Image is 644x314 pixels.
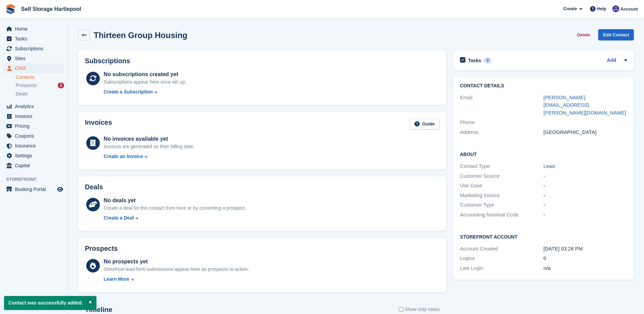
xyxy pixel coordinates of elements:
[16,90,64,98] a: Deals
[104,70,186,78] div: No subscriptions created yet
[544,172,627,180] div: -
[544,163,555,169] a: Lead
[16,74,64,81] a: Contacts
[607,57,616,65] a: Add
[460,255,544,262] div: Logins
[460,201,544,209] div: Customer Type
[544,94,626,116] a: [PERSON_NAME][EMAIL_ADDRESS][PERSON_NAME][DOMAIN_NAME]
[598,29,634,40] a: Edit Contact
[597,5,606,12] span: Help
[460,233,627,240] h2: Storefront Account
[468,57,481,64] h2: Tasks
[16,91,28,97] span: Deals
[15,64,56,73] span: CRM
[16,82,64,89] a: Prospects 1
[612,5,619,12] img: Sean Wood
[544,245,627,253] div: [DATE] 03:28 PM
[460,83,627,89] h2: Contact Details
[3,24,64,34] a: menu
[16,82,37,89] span: Prospects
[3,151,64,160] a: menu
[56,185,64,193] a: Preview store
[104,214,134,222] div: Create a Deal
[104,214,246,222] a: Create a Deal
[104,78,186,86] div: Subscriptions appear here once set up.
[460,94,544,117] div: Email
[544,255,627,262] div: 0
[544,211,627,219] div: -
[3,102,64,111] a: menu
[15,151,56,160] span: Settings
[3,111,64,121] a: menu
[15,131,56,141] span: Coupons
[15,161,56,170] span: Capital
[460,119,544,126] div: Phone
[3,54,64,63] a: menu
[460,172,544,180] div: Customer Source
[484,57,492,64] div: 0
[58,83,64,88] div: 1
[460,192,544,199] div: Marketing Source
[563,5,577,12] span: Create
[85,183,103,191] h2: Deals
[544,128,627,136] div: [GEOGRAPHIC_DATA]
[6,176,68,183] span: Storefront
[5,4,16,14] img: stora-icon-8386f47178a22dfd0bd8f6a31ec36ba5ce8667c1dd55bd0f319d3a0aa187defe.svg
[104,205,246,212] div: Create a deal for this contact from here or by converting a prospect.
[3,131,64,141] a: menu
[104,153,143,160] div: Create an Invoice
[3,121,64,131] a: menu
[399,306,440,313] label: Show only notes
[15,34,56,43] span: Tasks
[460,162,544,170] div: Contact Type
[15,121,56,131] span: Pricing
[15,54,56,63] span: Sites
[3,34,64,43] a: menu
[15,185,56,194] span: Booking Portal
[15,111,56,121] span: Invoices
[85,119,112,130] h2: Invoices
[104,135,195,143] div: No invoices available yet
[94,31,187,40] h2: Thirteen Group Housing
[18,3,84,15] a: Self Storage Hartlepool
[3,161,64,170] a: menu
[85,306,112,314] h2: Timeline
[104,88,153,95] div: Create a Subscription
[460,128,544,136] div: Address
[104,266,249,273] div: Storefront lead form submissions appear here as prospects to action.
[574,29,593,40] button: Delete
[15,24,56,34] span: Home
[620,6,638,13] span: Account
[4,296,96,310] p: Contact was successfully added.
[15,141,56,151] span: Insurance
[3,141,64,151] a: menu
[544,201,627,209] div: -
[15,102,56,111] span: Analytics
[3,64,64,73] a: menu
[399,306,403,313] input: Show only notes
[544,182,627,190] div: -
[104,258,249,266] div: No prospects yet
[85,57,440,65] h2: Subscriptions
[410,119,440,130] a: Guide
[3,44,64,53] a: menu
[3,185,64,194] a: menu
[460,264,544,272] div: Last Login
[544,192,627,199] div: -
[460,151,627,157] h2: About
[85,245,118,252] h2: Prospects
[544,264,627,272] div: n/a
[460,245,544,253] div: Account Created
[104,196,246,205] div: No deals yet
[104,153,195,160] a: Create an Invoice
[460,211,544,219] div: Accounting Nominal Code
[104,88,186,95] a: Create a Subscription
[104,143,195,150] div: Invoices are generated on their billing date.
[15,44,56,53] span: Subscriptions
[460,182,544,190] div: Use Case
[104,276,129,283] div: Learn More
[104,276,249,283] a: Learn More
